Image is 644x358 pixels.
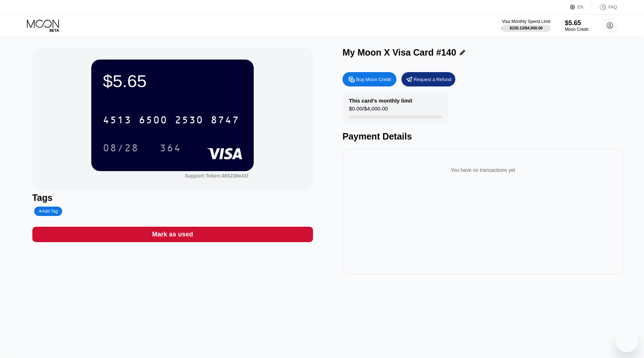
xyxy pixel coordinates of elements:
div: Support Token: 465238e41f [185,173,248,179]
div: Add Tag [38,209,58,214]
div: My Moon X Visa Card #140 [342,47,456,58]
div: Tags [32,193,313,203]
div: Moon Credit [565,27,588,32]
div: Mark as used [32,227,313,242]
div: Support Token:465238e41f [185,173,248,179]
div: You have no transactions yet [348,160,617,180]
div: $0.00 / $4,000.00 [349,105,388,115]
div: Payment Details [342,131,623,142]
div: 364 [154,139,187,157]
div: $150.13 / $4,000.00 [510,26,543,30]
div: FAQ [592,4,617,11]
div: 6500 [139,115,167,127]
iframe: Кнопка, открывающая окно обмена сообщениями; идет разговор [615,329,638,352]
div: FAQ [608,5,617,10]
div: This card’s monthly limit [349,98,412,104]
div: Request a Refund [401,72,455,86]
div: EN [570,4,592,11]
div: $5.65 [565,19,588,27]
div: 08/28 [103,143,139,155]
div: $5.65Moon Credit [565,19,588,32]
div: 4513 [103,115,132,127]
div: Request a Refund [414,76,451,83]
div: Mark as used [152,230,193,239]
div: EN [578,5,584,10]
div: Visa Monthly Spend Limit [502,19,550,24]
div: 08/28 [97,139,144,157]
div: 4513650025308747 [98,111,244,129]
div: Visa Monthly Spend Limit$150.13/$4,000.00 [502,19,550,32]
div: Buy Moon Credit [342,72,396,86]
div: 2530 [175,115,203,127]
div: Buy Moon Credit [356,76,391,83]
div: $5.65 [103,71,242,91]
div: Add Tag [34,207,62,216]
div: 364 [160,143,181,155]
div: 8747 [211,115,239,127]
